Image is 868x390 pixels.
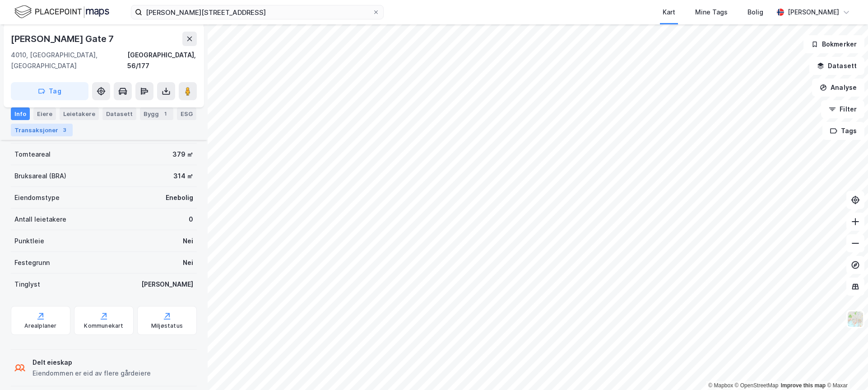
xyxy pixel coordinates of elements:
[60,125,69,135] div: 3
[847,311,864,328] img: Z
[32,357,151,368] div: Delt eieskap
[189,214,193,225] div: 0
[663,7,675,18] div: Kart
[14,279,40,290] div: Tinglyst
[803,35,864,53] button: Bokmerker
[14,4,109,20] img: logo.f888ab2527a4732fd821a326f86c7f29.svg
[14,171,66,181] div: Bruksareal (BRA)
[708,382,733,389] a: Mapbox
[14,214,66,225] div: Antall leietakere
[812,79,864,97] button: Analyse
[32,368,151,379] div: Eiendommen er eid av flere gårdeiere
[177,107,196,120] div: ESG
[161,109,170,118] div: 1
[60,107,99,120] div: Leietakere
[172,149,193,160] div: 379 ㎡
[151,322,183,330] div: Miljøstatus
[11,50,127,71] div: 4010, [GEOGRAPHIC_DATA], [GEOGRAPHIC_DATA]
[747,7,763,18] div: Bolig
[183,236,193,246] div: Nei
[127,50,197,71] div: [GEOGRAPHIC_DATA], 56/177
[24,322,56,330] div: Arealplaner
[11,32,116,46] div: [PERSON_NAME] Gate 7
[735,382,779,389] a: OpenStreetMap
[809,57,864,75] button: Datasett
[141,279,193,290] div: [PERSON_NAME]
[14,236,44,246] div: Punktleie
[11,124,73,136] div: Transaksjoner
[173,171,193,181] div: 314 ㎡
[142,5,372,19] input: Søk på adresse, matrikkel, gårdeiere, leietakere eller personer
[84,322,123,330] div: Kommunekart
[14,149,51,160] div: Tomteareal
[822,122,864,140] button: Tags
[781,382,826,389] a: Improve this map
[14,192,60,203] div: Eiendomstype
[183,257,193,268] div: Nei
[14,257,50,268] div: Festegrunn
[788,7,839,18] div: [PERSON_NAME]
[11,107,30,120] div: Info
[821,100,864,118] button: Filter
[140,107,173,120] div: Bygg
[33,107,56,120] div: Eiere
[695,7,728,18] div: Mine Tags
[11,82,88,100] button: Tag
[166,192,193,203] div: Enebolig
[823,347,868,390] iframe: Chat Widget
[102,107,136,120] div: Datasett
